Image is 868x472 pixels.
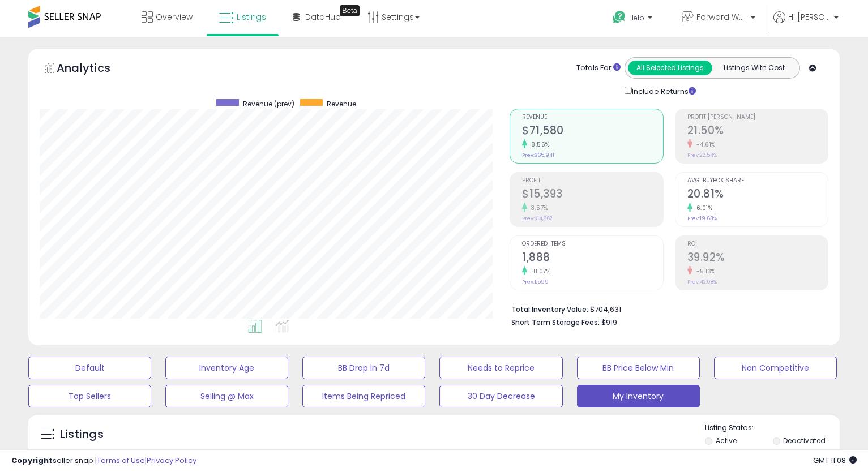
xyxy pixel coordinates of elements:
a: Terms of Use [97,455,145,466]
h5: Listings [60,427,104,443]
small: Prev: 42.08% [687,278,717,285]
span: Ordered Items [522,241,662,247]
small: 18.07% [527,267,550,276]
span: ROI [687,241,828,247]
span: Avg. Buybox Share [687,178,828,184]
button: Listings With Cost [712,61,796,75]
span: Help [629,13,644,23]
button: Non Competitive [714,357,837,379]
small: -4.61% [692,140,716,149]
h2: 39.92% [687,251,828,266]
h2: $71,580 [522,124,662,139]
h2: 21.50% [687,124,828,139]
p: Listing States: [705,423,840,434]
span: 2025-10-15 11:08 GMT [813,455,857,466]
button: All Selected Listings [628,61,712,75]
button: 30 Day Decrease [439,385,562,407]
span: Revenue [522,114,662,121]
span: Listings [237,11,266,23]
b: Short Term Storage Fees: [511,317,600,327]
a: Privacy Policy [147,455,196,466]
b: Total Inventory Value: [511,304,588,314]
div: Include Returns [616,84,709,97]
small: Prev: 22.54% [687,152,717,158]
button: Selling @ Max [165,385,288,407]
div: seller snap | | [11,456,196,466]
small: Prev: $14,862 [522,215,553,222]
div: Tooltip anchor [340,5,360,16]
h5: Analytics [57,60,132,79]
span: Profit [PERSON_NAME] [687,114,828,121]
small: 3.57% [527,204,548,212]
button: Needs to Reprice [439,357,562,379]
small: 6.01% [692,204,713,212]
small: Prev: $65,941 [522,152,554,158]
small: -5.13% [692,267,716,276]
button: BB Price Below Min [577,357,700,379]
button: Inventory Age [165,357,288,379]
h2: 1,888 [522,251,662,266]
a: Hi [PERSON_NAME] [773,11,839,37]
small: Prev: 1,599 [522,278,549,285]
label: Active [716,436,737,445]
a: Help [604,2,664,37]
button: Top Sellers [28,385,151,407]
div: Totals For [576,63,621,74]
button: My Inventory [577,385,700,407]
button: Items Being Repriced [302,385,425,407]
i: Get Help [612,10,626,24]
label: Deactivated [783,436,826,445]
button: BB Drop in 7d [302,357,425,379]
small: 8.55% [527,140,550,149]
span: Overview [156,11,193,23]
span: Revenue [327,99,356,109]
span: $919 [601,317,617,328]
li: $704,631 [511,302,820,315]
span: Profit [522,178,662,184]
button: Default [28,357,151,379]
small: Prev: 19.63% [687,215,717,222]
h2: $15,393 [522,187,662,203]
span: DataHub [305,11,341,23]
span: Hi [PERSON_NAME] [788,11,831,23]
span: Forward Wares [696,11,747,23]
strong: Copyright [11,455,53,466]
h2: 20.81% [687,187,828,203]
span: Revenue (prev) [243,99,294,109]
